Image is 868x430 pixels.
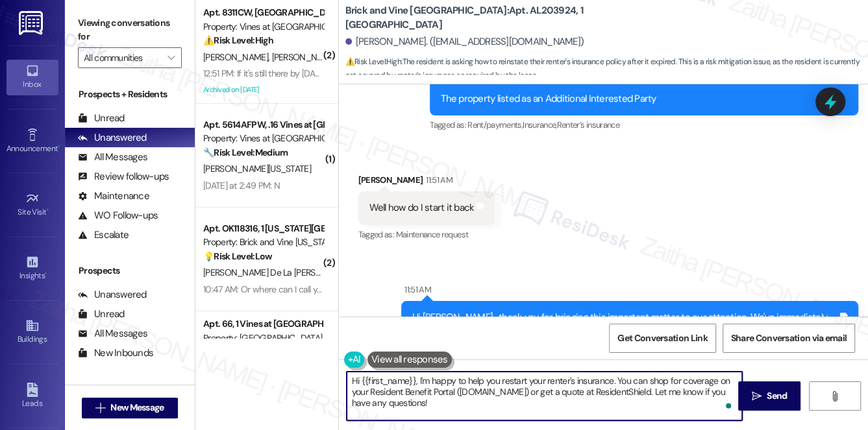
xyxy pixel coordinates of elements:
[6,187,58,222] a: Site Visit •
[6,60,58,95] a: Inbox
[203,147,288,158] strong: 🔧 Risk Level: Medium
[78,228,129,242] div: Escalate
[752,391,762,401] i: 
[65,383,195,396] div: Residents
[78,189,149,203] div: Maintenance
[203,132,323,145] div: Property: Vines at [GEOGRAPHIC_DATA]
[738,381,801,411] button: Send
[78,131,147,145] div: Unanswered
[609,324,715,353] button: Get Conversation Link
[423,173,453,187] div: 11:51 AM
[723,324,855,353] button: Share Conversation via email
[271,51,336,63] span: [PERSON_NAME]
[617,331,707,345] span: Get Conversation Link
[95,403,105,413] i: 
[58,142,60,151] span: •
[203,317,323,331] div: Apt. 66, 1 Vines at [GEOGRAPHIC_DATA]
[78,288,147,302] div: Unanswered
[395,229,468,240] span: Maintenance request
[203,222,323,235] div: Apt. OK118316, 1 [US_STATE][GEOGRAPHIC_DATA]
[412,311,837,352] div: Hi [PERSON_NAME] , thank you for bringing this important matter to our attention. We've immediate...
[203,51,272,63] span: [PERSON_NAME]
[430,115,858,134] div: Tagged as:
[203,34,273,46] strong: ⚠️ Risk Level: High
[6,379,58,414] a: Leads
[203,235,323,249] div: Property: Brick and Vine [US_STATE][GEOGRAPHIC_DATA]
[202,82,325,98] div: Archived on [DATE]
[345,55,868,83] span: : The resident is asking how to reinstate their renter's insurance policy after it expired. This ...
[369,201,475,215] div: Well how do I start it back
[78,13,182,47] label: Viewing conversations for
[467,119,523,130] span: Rent/payments ,
[830,391,839,401] i: 
[203,6,323,19] div: Apt. 8311CW, [GEOGRAPHIC_DATA] at [GEOGRAPHIC_DATA]
[767,389,787,403] span: Send
[347,372,743,420] textarea: To enrich screen reader interactions, please activate Accessibility in Grammarly extension settings
[78,150,147,164] div: All Messages
[523,119,557,130] span: Insurance ,
[65,88,195,101] div: Prospects + Residents
[110,401,164,414] span: New Message
[19,11,45,35] img: ResiDesk Logo
[358,225,495,244] div: Tagged as:
[78,170,169,184] div: Review follow-ups
[78,307,125,321] div: Unread
[203,118,323,132] div: Apt. 5614AFPW, .16 Vines at [GEOGRAPHIC_DATA]
[557,119,619,130] span: Renter’s insurance
[358,173,495,191] div: [PERSON_NAME]
[82,398,178,418] button: New Message
[203,331,323,345] div: Property: [GEOGRAPHIC_DATA] Apts
[203,180,280,191] div: [DATE] at 2:49 PM: N
[203,267,359,278] span: [PERSON_NAME] De La [PERSON_NAME]
[45,269,47,278] span: •
[78,346,153,360] div: New Inbounds
[65,264,195,278] div: Prospects
[6,315,58,350] a: Buildings
[203,250,272,262] strong: 💡 Risk Level: Low
[78,112,125,125] div: Unread
[345,56,401,67] strong: ⚠️ Risk Level: High
[84,47,161,68] input: All communities
[47,206,49,215] span: •
[345,35,584,49] div: [PERSON_NAME]. ([EMAIL_ADDRESS][DOMAIN_NAME])
[345,4,605,32] b: Brick and Vine [GEOGRAPHIC_DATA]: Apt. AL203924, 1 [GEOGRAPHIC_DATA]
[167,53,175,63] i: 
[731,331,847,345] span: Share Conversation via email
[6,251,58,286] a: Insights •
[203,163,311,174] span: [PERSON_NAME][US_STATE]
[203,283,330,295] div: 10:47 AM: Or where can I call you?
[401,283,431,296] div: 11:51 AM
[78,327,147,340] div: All Messages
[78,209,158,222] div: WO Follow-ups
[203,20,323,34] div: Property: Vines at [GEOGRAPHIC_DATA]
